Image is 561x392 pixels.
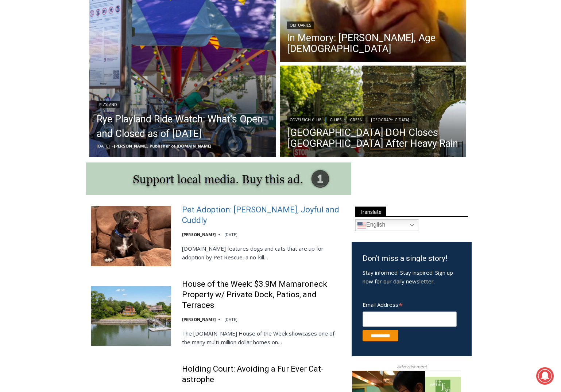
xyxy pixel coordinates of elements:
a: Book [PERSON_NAME]'s Good Humor for Your Event [217,2,263,33]
time: [DATE] [224,232,237,237]
div: | | | [287,115,459,124]
div: "I learned about the history of a place I’d honestly never considered even as a resident of [GEOG... [184,0,345,71]
a: House of the Week: $3.9M Mamaroneck Property w/ Private Dock, Patios, and Terraces [182,279,342,310]
a: [PERSON_NAME] [182,317,216,322]
a: Playland [97,101,120,108]
a: Obituaries [287,21,314,29]
a: Rye Playland Ride Watch: What’s Open and Closed as of [DATE] [97,112,269,141]
span: Advertisement [390,363,434,370]
div: Located at [STREET_ADDRESS][PERSON_NAME] [75,46,107,87]
a: Read More Westchester County DOH Closes Coveleigh Club Beach After Heavy Rain [280,66,467,159]
a: Open Tues. - Sun. [PHONE_NUMBER] [0,73,73,91]
a: [PERSON_NAME] [182,232,216,237]
time: [DATE] [97,143,110,149]
img: House of the Week: $3.9M Mamaroneck Property w/ Private Dock, Patios, and Terraces [91,286,171,346]
a: English [355,219,418,231]
div: No Generators on Trucks so No Noise or Pollution [48,13,180,20]
h4: Book [PERSON_NAME]'s Good Humor for Your Event [222,8,254,28]
span: Translate [355,207,386,216]
img: (PHOTO: Coveleigh Club, at 459 Stuyvesant Avenue in Rye. Credit: Justin Gray.) [280,66,467,159]
a: In Memory: [PERSON_NAME], Age [DEMOGRAPHIC_DATA] [287,32,459,54]
a: [GEOGRAPHIC_DATA] [368,116,412,124]
a: Pet Adoption: [PERSON_NAME], Joyful and Cuddly [182,205,342,226]
label: Email Address [363,297,457,310]
a: Green [347,116,365,124]
img: Pet Adoption: Ella, Joyful and Cuddly [91,206,171,266]
a: [GEOGRAPHIC_DATA] DOH Closes [GEOGRAPHIC_DATA] After Heavy Rain [287,127,459,149]
a: [PERSON_NAME], Publisher of [DOMAIN_NAME] [114,143,211,149]
span: – [112,143,114,149]
p: Stay informed. Stay inspired. Sign up now for our daily newsletter. [363,268,461,286]
img: en [357,221,366,230]
span: Open Tues. - Sun. [PHONE_NUMBER] [2,75,71,103]
a: Clubs [327,116,344,124]
a: Intern @ [DOMAIN_NAME] [175,71,353,91]
h3: Don’t miss a single story! [363,253,461,264]
a: Holding Court: Avoiding a Fur Ever Cat-astrophe [182,364,342,385]
img: support local media, buy this ad [86,162,351,195]
a: Coveleigh Club [287,116,324,124]
p: The [DOMAIN_NAME] House of the Week showcases one of the many multi-million dollar homes on… [182,329,342,346]
time: [DATE] [224,317,237,322]
span: Intern @ [DOMAIN_NAME] [191,72,338,89]
p: [DOMAIN_NAME] features dogs and cats that are up for adoption by Pet Rescue, a no-kill… [182,244,342,262]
